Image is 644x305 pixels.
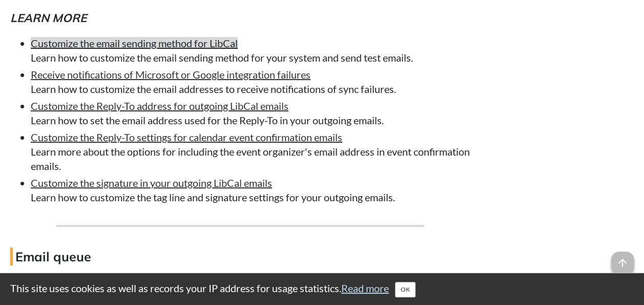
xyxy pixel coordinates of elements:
[611,253,634,265] a: arrow_upward
[31,99,470,127] li: Learn how to set the email address used for the Reply-To in your outgoing emails.
[31,36,470,65] li: Learn how to customize the email sending method for your system and send test emails.
[31,176,470,204] li: Learn how to customize the tag line and signature settings for your outgoing emails.
[31,100,288,112] a: Customize the Reply-To address for outgoing LibCal emails
[10,247,470,265] h4: Email queue
[31,67,470,96] li: Learn how to customize the email addresses to receive notifications of sync failures.
[31,177,272,189] a: Customize the signature in your outgoing LibCal emails
[10,10,470,26] h5: Learn more
[31,68,310,81] a: Receive notifications of Microsoft or Google integration failures
[31,37,238,49] a: Customize the email sending method for LibCal
[611,252,634,274] span: arrow_upward
[31,130,470,173] li: Learn more about the options for including the event organizer's email address in event confirmat...
[395,282,416,297] button: Close
[341,282,389,294] a: Read more
[31,131,342,143] a: Customize the Reply-To settings for calendar event confirmation emails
